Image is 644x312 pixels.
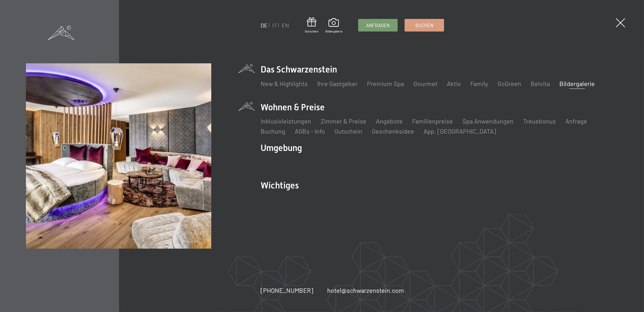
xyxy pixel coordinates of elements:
[376,117,402,125] a: Angebote
[367,80,404,87] a: Premium Spa
[334,127,362,135] a: Gutschein
[405,19,443,31] a: Buchen
[304,29,318,33] span: Gutschein
[325,18,342,33] a: Bildergalerie
[294,127,325,135] a: AGBs - Info
[415,22,433,29] span: Buchen
[281,22,289,29] a: EN
[565,117,587,125] a: Anfrage
[358,19,397,31] a: Anfragen
[320,117,366,125] a: Zimmer & Preise
[260,127,285,135] a: Buchung
[260,80,307,87] a: New & Highlights
[523,117,556,125] a: Treuebonus
[497,80,521,87] a: GoGreen
[317,80,357,87] a: Ihre Gastgeber
[260,286,313,295] a: [PHONE_NUMBER]
[447,80,460,87] a: Aktiv
[26,63,211,248] img: Bildergalerie
[530,80,550,87] a: Belvita
[260,117,311,125] a: Inklusivleistungen
[470,80,488,87] a: Family
[423,127,496,135] a: App. [GEOGRAPHIC_DATA]
[304,17,318,33] a: Gutschein
[260,22,267,29] a: DE
[412,117,453,125] a: Familienpreise
[559,80,594,87] a: Bildergalerie
[325,29,342,33] span: Bildergalerie
[371,127,414,135] a: Geschenksidee
[413,80,437,87] a: Gourmet
[260,286,313,294] span: [PHONE_NUMBER]
[462,117,513,125] a: Spa Anwendungen
[366,22,389,29] span: Anfragen
[327,286,404,295] a: hotel@schwarzenstein.com
[272,22,277,29] a: IT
